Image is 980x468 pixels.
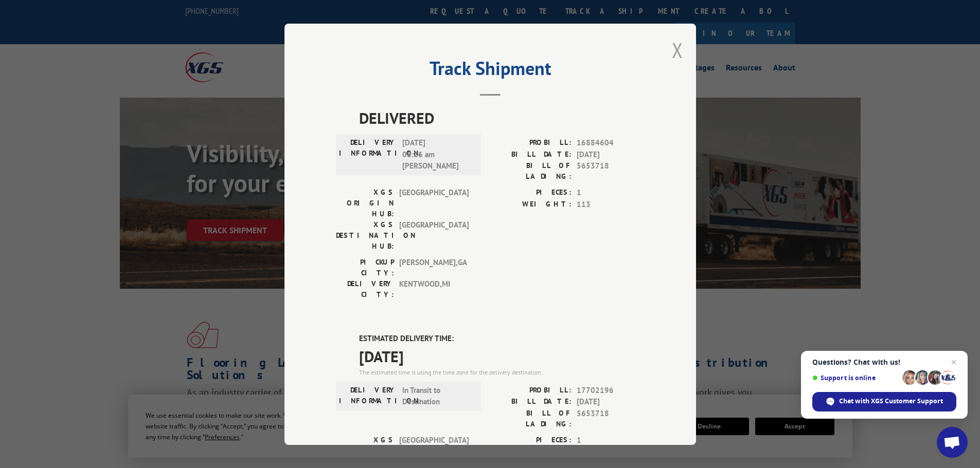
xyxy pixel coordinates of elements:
span: Questions? Chat with us! [812,358,956,366]
label: ESTIMATED DELIVERY TIME: [359,333,645,345]
span: Close chat [948,356,960,368]
label: BILL OF LADING: [490,160,572,182]
label: PROBILL: [490,384,572,396]
label: PIECES: [490,187,572,199]
span: [DATE] [359,344,645,367]
span: 17702196 [577,384,645,396]
label: BILL DATE: [490,396,572,408]
span: 5653718 [577,160,645,182]
label: DELIVERY CITY: [336,278,394,300]
span: 1 [577,187,645,199]
label: DELIVERY INFORMATION: [339,137,397,172]
span: DELIVERED [359,106,645,129]
label: XGS ORIGIN HUB: [336,187,394,219]
span: Chat with XGS Customer Support [839,397,943,406]
label: XGS ORIGIN HUB: [336,434,394,466]
label: BILL DATE: [490,148,572,160]
label: PIECES: [490,434,572,446]
span: [PERSON_NAME] , GA [399,257,469,278]
div: Chat with XGS Customer Support [812,392,956,411]
label: WEIGHT: [490,198,572,210]
span: 16884604 [577,137,645,149]
span: Support is online [812,374,899,382]
span: [DATE] [577,148,645,160]
span: In Transit to Destination [402,384,472,407]
span: [DATE] 08:26 am [PERSON_NAME] [402,137,472,172]
label: BILL OF LADING: [490,407,572,429]
span: 1 [577,434,645,446]
span: [GEOGRAPHIC_DATA] [399,219,469,252]
button: Close modal [672,36,683,64]
div: Open chat [937,427,968,458]
label: PICKUP CITY: [336,257,394,278]
span: KENTWOOD , MI [399,278,469,300]
span: 5653718 [577,407,645,429]
label: XGS DESTINATION HUB: [336,219,394,252]
span: 113 [577,198,645,210]
span: [DATE] [577,396,645,408]
span: [GEOGRAPHIC_DATA] [399,434,469,466]
div: The estimated time is using the time zone for the delivery destination. [359,367,645,377]
label: DELIVERY INFORMATION: [339,384,397,407]
span: [GEOGRAPHIC_DATA] [399,187,469,219]
h2: Track Shipment [336,61,645,81]
label: PROBILL: [490,137,572,149]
